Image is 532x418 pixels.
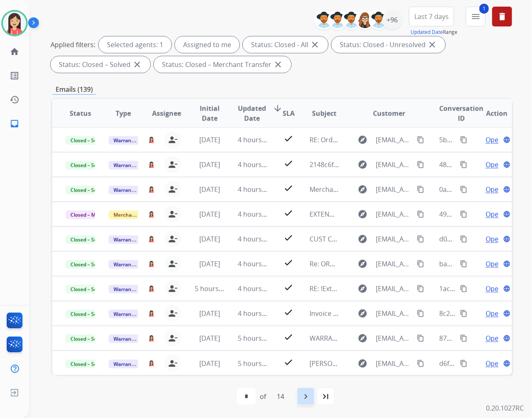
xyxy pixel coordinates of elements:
span: Closed – Solved [65,310,111,318]
mat-icon: close [132,60,142,69]
mat-icon: content_copy [417,310,424,317]
div: 14 [270,388,291,405]
span: Merchant Team [109,210,157,219]
mat-icon: explore [358,259,368,269]
div: Status: Closed – Merchant Transfer [154,56,291,73]
img: agent-avatar [148,161,155,168]
mat-icon: person_remove [168,135,178,145]
mat-icon: navigate_next [301,392,311,401]
mat-icon: person_remove [168,184,178,194]
span: 4 hours ago [238,259,275,268]
span: [EMAIL_ADDRESS][DOMAIN_NAME] [376,284,412,294]
span: Open [486,358,503,368]
img: agent-avatar [148,186,155,193]
span: Closed – Solved [65,360,111,368]
span: Warranty Ops [109,360,151,368]
span: 4 hours ago [238,210,275,219]
mat-icon: content_copy [460,136,467,143]
mat-icon: home [10,47,19,57]
mat-icon: check [283,183,293,193]
span: [EMAIL_ADDRESS][DOMAIN_NAME] [376,209,412,219]
span: [EMAIL_ADDRESS][DOMAIN_NAME] [376,358,412,368]
span: [EMAIL_ADDRESS][DOMAIN_NAME] [376,333,412,343]
mat-icon: content_copy [460,285,467,292]
img: agent-avatar [148,211,155,217]
span: Closed – Solved [65,285,111,294]
span: [DATE] [199,210,220,219]
span: [EMAIL_ADDRESS][DOMAIN_NAME] [376,160,412,170]
mat-icon: content_copy [460,334,467,342]
mat-icon: check [283,233,293,243]
span: 4 hours ago [238,135,275,144]
span: Closed – Solved [65,186,111,194]
mat-icon: list_alt [10,71,19,81]
mat-icon: person_remove [168,308,178,318]
span: Type [116,108,131,118]
span: Warranty Ops [109,235,151,244]
mat-icon: content_copy [417,210,424,218]
span: [DATE] [199,359,220,368]
span: Warranty Ops [109,186,151,194]
span: [DATE] [199,185,220,194]
th: Action [469,99,512,128]
span: EXTEND INVOICE [310,210,362,219]
img: avatar [3,12,26,35]
span: Warranty Ops [109,161,151,170]
mat-icon: content_copy [417,360,424,367]
span: Warranty Ops [109,136,151,145]
div: Selected agents: 1 [99,36,172,53]
span: 4 hours ago [238,309,275,318]
mat-icon: check [283,357,293,367]
span: Assignee [152,108,181,118]
mat-icon: language [503,235,510,243]
img: agent-avatar [148,236,155,242]
span: 5 hours ago [195,284,232,293]
p: Emails (139) [52,84,96,95]
mat-icon: language [503,310,510,317]
p: 0.20.1027RC [486,403,524,413]
mat-icon: person_remove [168,358,178,368]
span: Re: ORDER# 19100737 [310,259,379,268]
mat-icon: explore [358,234,368,244]
span: 4 hours ago [238,284,275,293]
span: Initial Date [195,103,224,123]
img: agent-avatar [148,310,155,317]
span: Open [486,234,503,244]
span: Open [486,308,503,318]
mat-icon: check [283,208,293,218]
img: agent-avatar [148,360,155,367]
span: SLA [283,108,295,118]
img: agent-avatar [148,335,155,342]
mat-icon: content_copy [417,285,424,292]
mat-icon: content_copy [460,186,467,193]
mat-icon: person_remove [168,333,178,343]
span: Closed – Merchant Transfer [65,210,141,219]
div: Assigned to me [175,36,239,53]
span: Open [486,259,503,269]
mat-icon: person_remove [168,234,178,244]
span: 4 hours ago [238,234,275,244]
mat-icon: content_copy [417,334,424,342]
mat-icon: content_copy [460,210,467,218]
div: Status: Closed - All [243,36,328,53]
mat-icon: language [503,161,510,168]
span: Closed – Solved [65,161,111,170]
mat-icon: explore [358,209,368,219]
mat-icon: language [503,334,510,342]
mat-icon: explore [358,135,368,145]
mat-icon: explore [358,284,368,294]
mat-icon: last_page [321,392,331,401]
span: [DATE] [199,259,220,268]
span: [DATE] [199,234,220,244]
mat-icon: history [10,95,19,105]
span: [EMAIL_ADDRESS][DOMAIN_NAME] [376,259,412,269]
mat-icon: content_copy [460,260,467,268]
mat-icon: explore [358,160,368,170]
mat-icon: content_copy [417,235,424,243]
mat-icon: inbox [10,119,19,129]
img: agent-avatar [148,260,155,267]
mat-icon: language [503,360,510,367]
mat-icon: language [503,260,510,268]
span: Customer [373,108,405,118]
span: Invoice to verify canceled contracts [310,309,420,318]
